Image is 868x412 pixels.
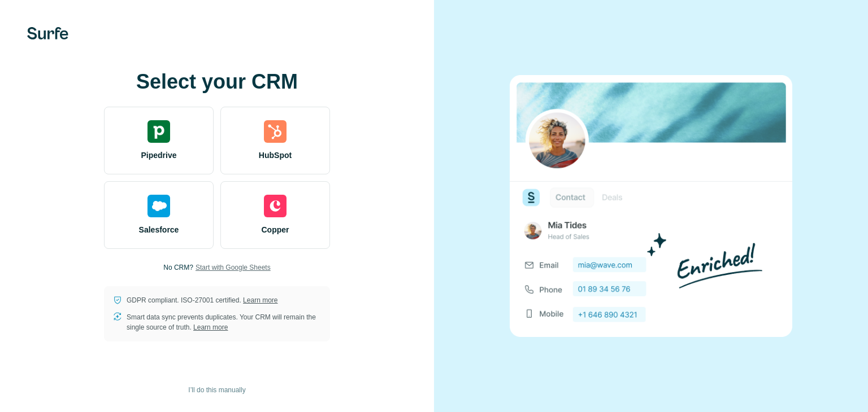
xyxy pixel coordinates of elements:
[147,195,170,217] img: salesforce's logo
[163,262,193,273] p: No CRM?
[141,150,176,161] span: Pipedrive
[196,262,271,273] button: Start with Google Sheets
[180,382,253,398] button: I’ll do this manually
[147,120,170,143] img: pipedrive's logo
[262,224,289,235] span: Copper
[510,75,792,336] img: none image
[259,150,292,161] span: HubSpot
[188,385,245,395] span: I’ll do this manually
[264,120,287,143] img: hubspot's logo
[127,295,277,305] p: GDPR compliant. ISO-27001 certified.
[27,27,68,40] img: Surfe's logo
[104,71,330,93] h1: Select your CRM
[264,195,287,217] img: copper's logo
[139,224,179,235] span: Salesforce
[243,296,277,304] a: Learn more
[193,323,228,331] a: Learn more
[127,312,321,332] p: Smart data sync prevents duplicates. Your CRM will remain the single source of truth.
